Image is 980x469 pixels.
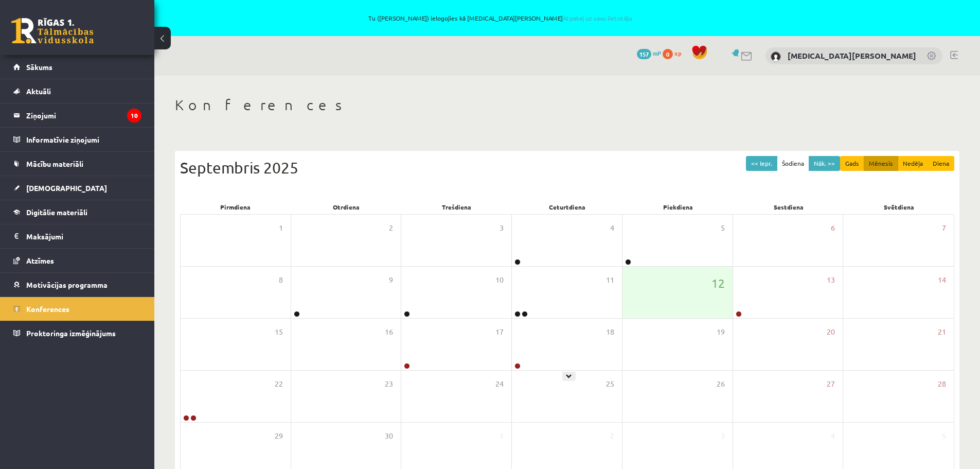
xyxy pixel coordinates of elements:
span: 27 [827,378,835,390]
img: Nikita Gendeļmans [771,51,781,62]
button: Mēnesis [864,156,898,171]
span: 0 [663,49,673,59]
div: Pirmdiena [180,200,291,214]
a: Konferences [13,297,141,321]
span: 1 [500,430,504,442]
div: Septembris 2025 [180,156,954,179]
span: 2 [610,430,614,442]
i: 10 [127,109,141,123]
span: 10 [495,274,504,286]
div: Ceturtdiena [512,200,622,214]
span: 13 [827,274,835,286]
a: Maksājumi [13,224,141,248]
a: [MEDICAL_DATA][PERSON_NAME] [788,50,916,61]
legend: Informatīvie ziņojumi [26,128,141,151]
a: Atpakaļ uz savu lietotāju [563,14,632,22]
span: 5 [942,430,946,442]
span: 18 [606,326,614,338]
span: 9 [389,274,393,286]
a: Ziņojumi10 [13,103,141,127]
a: Mācību materiāli [13,152,141,176]
span: 6 [831,222,835,234]
button: Nāk. >> [809,156,840,171]
span: 21 [938,326,946,338]
span: 157 [637,49,651,59]
div: Trešdiena [401,200,512,214]
button: Nedēļa [898,156,928,171]
div: Piekdiena [622,200,733,214]
span: 14 [938,274,946,286]
a: Digitālie materiāli [13,200,141,224]
span: 5 [721,222,725,234]
span: 4 [610,222,614,234]
legend: Ziņojumi [26,103,141,127]
div: Otrdiena [291,200,401,214]
span: 16 [385,326,393,338]
a: Rīgas 1. Tālmācības vidusskola [11,18,94,44]
span: Digitālie materiāli [26,207,87,217]
span: 24 [495,378,504,390]
span: 29 [275,430,283,442]
a: 157 mP [637,49,661,57]
span: Tu ([PERSON_NAME]) ielogojies kā [MEDICAL_DATA][PERSON_NAME] [118,15,882,21]
span: Konferences [26,304,69,314]
span: Mācību materiāli [26,159,83,168]
span: 23 [385,378,393,390]
a: [DEMOGRAPHIC_DATA] [13,176,141,200]
a: Proktoringa izmēģinājums [13,321,141,345]
span: 19 [717,326,725,338]
span: 1 [279,222,283,234]
span: 4 [831,430,835,442]
span: 15 [275,326,283,338]
a: 0 xp [663,49,686,57]
span: 11 [606,274,614,286]
span: 25 [606,378,614,390]
a: Sākums [13,55,141,79]
span: 28 [938,378,946,390]
span: Proktoringa izmēģinājums [26,328,116,338]
span: 3 [500,222,504,234]
span: [DEMOGRAPHIC_DATA] [26,183,107,193]
span: 30 [385,430,393,442]
span: Motivācijas programma [26,280,108,289]
a: Motivācijas programma [13,273,141,297]
span: Aktuāli [26,86,51,96]
a: Informatīvie ziņojumi [13,128,141,151]
button: Diena [928,156,954,171]
div: Svētdiena [844,200,954,214]
span: 3 [721,430,725,442]
span: 8 [279,274,283,286]
span: Sākums [26,62,52,72]
span: 22 [275,378,283,390]
span: 2 [389,222,393,234]
span: 20 [827,326,835,338]
button: Gads [840,156,864,171]
div: Sestdiena [733,200,844,214]
span: 17 [495,326,504,338]
h1: Konferences [175,96,959,114]
span: 26 [717,378,725,390]
legend: Maksājumi [26,224,141,248]
span: 7 [942,222,946,234]
button: << Iepr. [746,156,777,171]
button: Šodiena [777,156,809,171]
span: Atzīmes [26,256,54,265]
a: Aktuāli [13,79,141,103]
span: mP [653,49,661,57]
span: xp [674,49,681,57]
span: 12 [711,274,725,292]
a: Atzīmes [13,249,141,272]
